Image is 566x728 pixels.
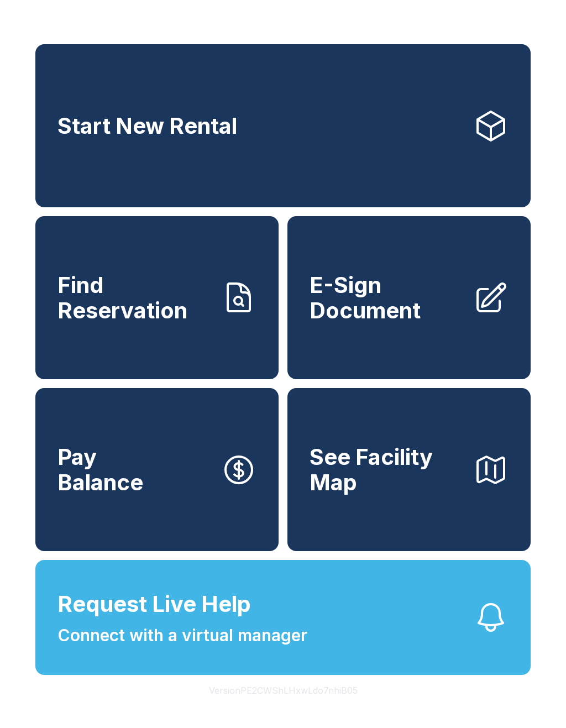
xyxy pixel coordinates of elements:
[57,444,143,495] span: Pay Balance
[57,588,251,621] span: Request Live Help
[287,388,531,551] button: See Facility Map
[57,623,307,648] span: Connect with a virtual manager
[35,44,531,207] a: Start New Rental
[287,216,531,379] a: E-Sign Document
[35,216,279,379] a: Find Reservation
[310,273,464,323] span: E-Sign Document
[57,113,237,139] span: Start New Rental
[57,273,212,323] span: Find Reservation
[200,675,366,706] button: VersionPE2CWShLHxwLdo7nhiB05
[310,444,464,495] span: See Facility Map
[35,388,279,551] a: PayBalance
[35,560,531,675] button: Request Live HelpConnect with a virtual manager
